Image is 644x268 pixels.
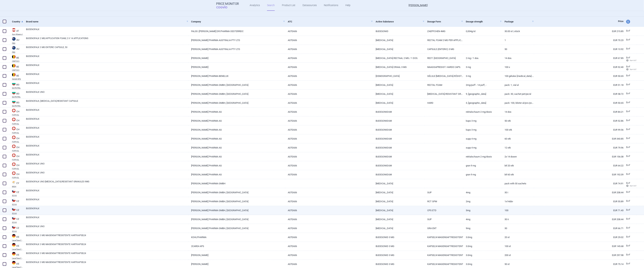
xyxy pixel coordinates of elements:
a: BGBGNCPR PRIL [9,99,23,107]
a: ZAEPFCHEN 4MG [425,27,463,36]
a: [PERSON_NAME] PHARMA GMBH, [GEOGRAPHIC_DATA] [188,99,285,107]
a: BUDENOFALK [26,198,188,204]
a: [PERSON_NAME] PHARMA GMBH, [GEOGRAPHIC_DATA] [188,206,285,215]
a: [PERSON_NAME] PHARMA AG [188,152,285,161]
a: Ex-F Ret+VAT calc [624,55,637,63]
a: A07EA06 [285,143,373,152]
a: [PERSON_NAME] PHARMA AUSTRALIA PTY LTD [188,36,285,45]
a: RECT. [GEOGRAPHIC_DATA] [425,54,463,63]
a: EUR 52.86 [534,116,624,125]
a: GÉLULE [MEDICAL_DATA]-RÉSISTANTE [425,72,463,80]
abbr: SCAU — List of reimbursed medicinal products published by the State Institute for Drug Control, C... [12,231,23,232]
a: Dosage strength [466,17,502,26]
a: BEBECBIP DCI [9,64,23,71]
a: Active Substance [376,17,424,26]
a: Ex-F [624,37,637,43]
span: Ex-factory price [626,173,630,175]
span: Ex-factory price [626,128,630,131]
a: 30 I [502,188,534,197]
a: Ex-F [624,216,637,222]
a: BUDENOFALK [26,55,188,61]
a: Ex-F [624,127,637,132]
a: AUAUPBS [9,37,23,44]
a: [PERSON_NAME] PHARMA GMBH, [GEOGRAPHIC_DATA] [188,224,285,233]
a: [MEDICAL_DATA] RECTAAL 2 MG / 1 DOS. [373,54,424,63]
a: 14 dos. [502,54,534,63]
a: Pack: 30, Sachet PET/PE/AL [502,90,534,98]
a: BUDENOFALK UNO [26,90,188,97]
span: Ex-factory price [626,164,630,166]
a: 100 Stk [502,125,534,134]
span: Ex-factory price [626,92,630,95]
a: [MEDICAL_DATA] [373,179,424,188]
a: PACK WITH 30 SACHETS [502,179,534,188]
a: Ex-F Ret+VAT calc [624,64,637,72]
a: EUR 50.65 [534,99,624,107]
a: [MEDICAL_DATA] [373,81,424,89]
img: Belgium [12,73,16,76]
abbr: FOPH SL — List of medical products provided by Swiss Federal Office of Public Health (FOPH). [12,132,23,134]
a: A07EA06 [285,116,373,125]
a: Gran 9 mg [463,161,502,170]
a: EUR 208.44 [534,215,624,224]
a: BUDENOFALK UNO [26,171,188,178]
a: ATC [288,17,373,26]
abbr: SCAU — List of reimbursed medicinal products published by the State Institute for Drug Control, C... [12,213,23,214]
a: 3MG [463,206,502,215]
span: Ex-factory price [626,83,630,86]
abbr: FOPH SL — List of medical products provided by Swiss Federal Office of Public Health (FOPH). [12,114,23,116]
a: A07EA06 [285,54,373,63]
a: CZCZSCAU [9,189,23,197]
span: COGVIO [216,6,232,8]
abbr: Apo-Warenv.I — Apothekerverlag Warenverzeichnis. Online database developed by the Österreichische... [12,33,23,35]
img: Australia [12,46,16,50]
a: BUDENOFALK UNO [26,162,188,169]
span: Ex-factory price [626,146,630,149]
a: CYCYMOH [9,180,23,188]
span: Ret+VAT calc [626,185,640,187]
span: Ex-factory price [626,74,630,77]
a: [MEDICAL_DATA] ORAAL 3 MG [373,63,424,71]
a: EUR 99.56 [534,125,624,134]
a: [PERSON_NAME] PHARMA AG [188,143,285,152]
a: EUR 64.22 [534,161,624,170]
a: 50 Stk [502,116,534,125]
abbr: FOPH SL — List of medical products provided by Swiss Federal Office of Public Health (FOPH). [12,123,23,125]
a: Supp 4 mg [463,134,502,143]
a: BUDENOFALK UNO [26,225,188,231]
a: A07EA06 [285,215,373,224]
a: CHCHFOPH SL [9,162,23,170]
a: [MEDICAL_DATA] [373,45,424,54]
a: BUDENOFALK [26,216,188,222]
a: Ex-F [624,145,637,150]
a: 9MG [463,224,502,233]
a: 1 [502,36,534,45]
strong: Price Monitor [216,2,239,6]
a: BGBGNCPR PRIL [9,90,23,98]
a: GRA ENT [425,224,463,233]
a: Ex-F [624,28,637,34]
a: BUDENOFALK [26,207,188,213]
a: [PERSON_NAME] PHARMA GMBH, [GEOGRAPHIC_DATA] [188,215,285,224]
a: BUDESONIDUM [373,152,424,161]
a: EUR 79.96 [534,143,624,152]
a: A07EA06 [285,81,373,89]
a: CZCZSCAU [9,216,23,223]
a: 100 gélules [MEDICAL_DATA]-résistantes, 3 mg [502,72,534,80]
a: Pack: 1, Vial Al [502,81,534,89]
a: Package [505,17,534,26]
a: Ex-F [624,136,637,141]
a: Ex-F [624,154,637,159]
a: A07EA06 [285,99,373,107]
a: FAL03 | [PERSON_NAME] DR.PHARMA OESTERREIC [188,27,285,36]
a: RECTAL FOAM [425,81,463,89]
a: 4MG [463,215,502,224]
a: CHCHFOPH SL [9,117,23,125]
a: 3, [GEOGRAPHIC_DATA] [463,99,502,107]
a: Price MonitorCOGVIO [216,2,239,9]
a: [MEDICAL_DATA] [373,90,424,98]
abbr: MOH — Pharmaceutical Price List published by the Ministry of Health, Cyprus. [12,186,23,188]
a: EUR 70.23 [534,36,624,45]
img: Bulgaria [12,82,16,85]
a: A07EA06 [285,45,373,54]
